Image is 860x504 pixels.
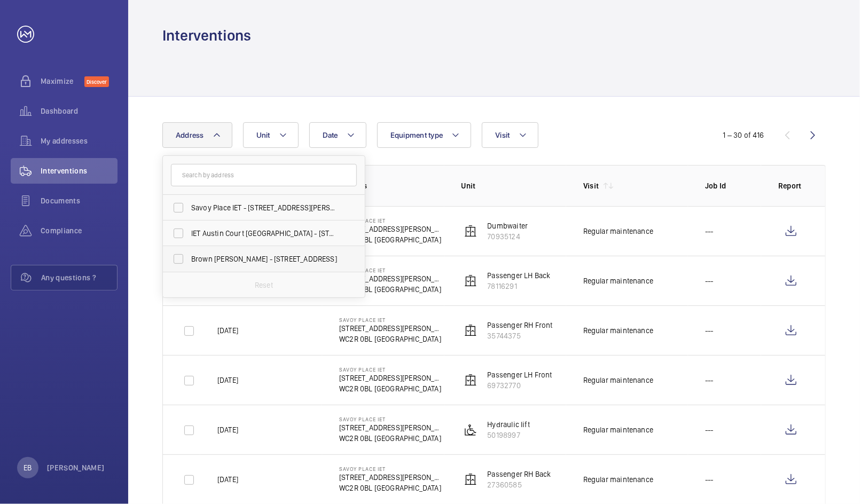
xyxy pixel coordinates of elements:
[243,122,299,148] button: Unit
[464,473,477,486] img: elevator.svg
[488,369,552,380] p: Passenger LH Front
[41,106,118,116] span: Dashboard
[705,424,714,435] p: ---
[583,474,653,485] div: Regular maintenance
[339,217,444,224] p: Savoy Place IET
[705,474,714,485] p: ---
[705,275,714,286] p: ---
[191,254,338,264] span: Brown [PERSON_NAME] - [STREET_ADDRESS]
[339,383,444,394] p: WC2R 0BL [GEOGRAPHIC_DATA]
[339,366,444,373] p: Savoy Place IET
[191,228,338,239] span: IET Austin Court [GEOGRAPHIC_DATA] - [STREET_ADDRESS]
[488,220,528,231] p: Dumbwaiter
[705,375,714,385] p: ---
[176,131,204,139] span: Address
[339,472,444,483] p: [STREET_ADDRESS][PERSON_NAME]
[41,76,84,86] span: Maximize
[339,466,444,472] p: Savoy Place IET
[339,373,444,383] p: [STREET_ADDRESS][PERSON_NAME]
[339,422,444,433] p: [STREET_ADDRESS][PERSON_NAME]
[488,320,553,330] p: Passenger RH Front
[464,324,477,337] img: elevator.svg
[488,469,551,479] p: Passenger RH Back
[41,272,117,283] span: Any questions ?
[24,462,32,473] p: EB
[339,317,444,323] p: Savoy Place IET
[217,424,238,435] p: [DATE]
[339,433,444,444] p: WC2R 0BL [GEOGRAPHIC_DATA]
[464,274,477,287] img: elevator.svg
[339,284,444,295] p: WC2R 0BL [GEOGRAPHIC_DATA]
[488,380,552,391] p: 69732770
[255,280,273,290] p: Reset
[339,273,444,284] p: [STREET_ADDRESS][PERSON_NAME]
[583,325,653,336] div: Regular maintenance
[778,180,804,191] p: Report
[339,323,444,334] p: [STREET_ADDRESS][PERSON_NAME]
[217,474,238,485] p: [DATE]
[705,226,714,237] p: ---
[583,375,653,385] div: Regular maintenance
[41,166,118,176] span: Interventions
[47,462,105,473] p: [PERSON_NAME]
[723,130,764,140] div: 1 – 30 of 416
[705,180,761,191] p: Job Id
[464,374,477,387] img: elevator.svg
[256,131,270,139] span: Unit
[339,234,444,245] p: WC2R 0BL [GEOGRAPHIC_DATA]
[309,122,366,148] button: Date
[162,26,251,45] h1: Interventions
[377,122,472,148] button: Equipment type
[41,225,118,236] span: Compliance
[339,483,444,493] p: WC2R 0BL [GEOGRAPHIC_DATA]
[705,325,714,336] p: ---
[583,424,653,435] div: Regular maintenance
[488,479,551,490] p: 27360585
[84,76,109,87] span: Discover
[464,225,477,238] img: elevator.svg
[488,281,551,292] p: 78116291
[339,180,444,191] p: Address
[488,270,551,281] p: Passenger LH Back
[583,226,653,237] div: Regular maintenance
[339,224,444,234] p: [STREET_ADDRESS][PERSON_NAME]
[583,275,653,286] div: Regular maintenance
[323,131,338,139] span: Date
[462,180,566,191] p: Unit
[339,416,444,422] p: Savoy Place IET
[217,325,238,336] p: [DATE]
[488,430,530,440] p: 50198997
[339,267,444,273] p: Savoy Place IET
[162,122,232,148] button: Address
[495,131,510,139] span: Visit
[583,180,599,191] p: Visit
[390,131,443,139] span: Equipment type
[339,334,444,344] p: WC2R 0BL [GEOGRAPHIC_DATA]
[41,136,118,146] span: My addresses
[464,423,477,436] img: platform_lift.svg
[217,375,238,385] p: [DATE]
[41,195,118,206] span: Documents
[191,202,338,213] span: Savoy Place IET - [STREET_ADDRESS][PERSON_NAME]
[488,419,530,430] p: Hydraulic lift
[171,164,357,186] input: Search by address
[482,122,538,148] button: Visit
[488,231,528,242] p: 70935124
[488,330,553,341] p: 35744375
